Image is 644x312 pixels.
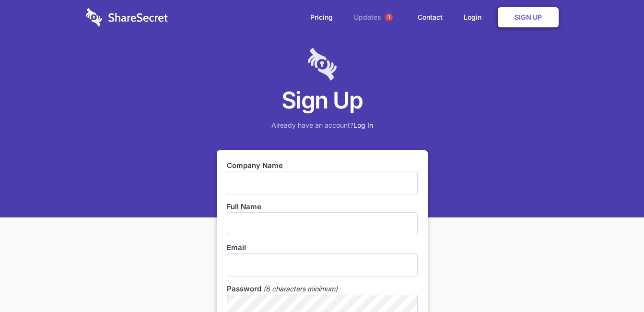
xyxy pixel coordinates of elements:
a: Contact [408,2,452,32]
img: logo-wordmark-white-trans-d4663122ce5f474addd5e946df7df03e33cb6a1c49d2221995e7729f52c070b2.svg [86,8,168,26]
label: Company Name [227,160,418,171]
label: Full Name [227,202,418,212]
label: Password [227,284,261,294]
a: Login [454,2,496,32]
label: Email [227,242,418,253]
span: 1 [385,13,393,21]
a: Pricing [301,2,342,32]
a: Log In [353,121,373,129]
a: Sign Up [498,7,559,27]
em: (6 characters minimum) [263,284,338,294]
img: logo-lt-purple-60x68@2x-c671a683ea72a1d466fb5d642181eefbee81c4e10ba9aed56c8e1d7e762e8086.png [308,48,337,81]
